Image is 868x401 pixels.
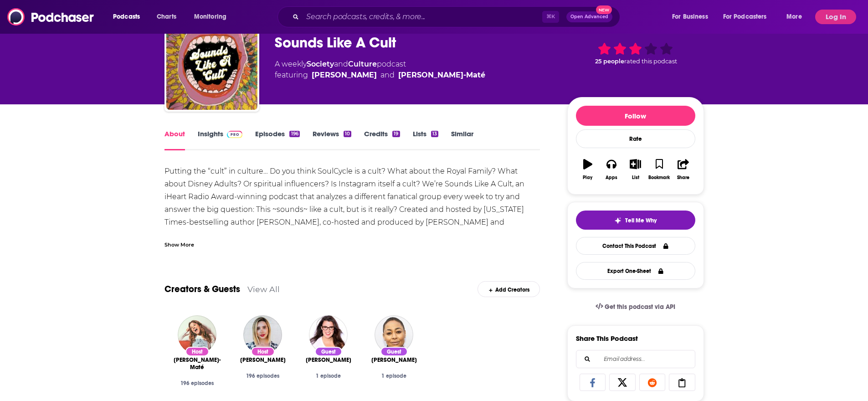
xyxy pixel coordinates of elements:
input: Search podcasts, credits, & more... [303,10,542,24]
span: Podcasts [113,10,140,23]
button: Bookmark [647,153,671,186]
span: 25 people [595,58,624,65]
button: open menu [107,10,152,24]
div: List [632,175,639,180]
button: List [623,153,647,186]
img: Raven Symoné [375,315,413,354]
a: Raven Symoné [371,356,417,364]
a: Culture [348,60,377,68]
div: 196 [289,131,299,137]
button: open menu [780,10,813,24]
span: rated this podcast [624,58,677,65]
a: Share on Facebook [580,374,606,391]
img: Amanda Montell [243,315,282,354]
span: More [786,10,802,23]
div: 1 episode [369,373,420,379]
span: Open Advanced [570,15,608,19]
img: tell me why sparkle [614,217,621,224]
div: Guest [315,347,342,356]
div: Putting the “cult” in culture… Do you think SoulCycle is a cult? What about the Royal Family? Wha... [164,165,540,280]
div: 19 [392,131,400,137]
a: Society [307,60,334,68]
a: InsightsPodchaser Pro [198,129,243,150]
span: [PERSON_NAME] [371,356,417,364]
img: Podchaser - Follow, Share and Rate Podcasts [7,8,95,26]
button: Play [576,153,600,186]
span: New [596,5,612,14]
button: tell me why sparkleTell Me Why [576,211,695,230]
span: and [380,70,395,81]
button: Export One-Sheet [576,262,695,280]
span: Charts [157,10,176,23]
span: Monitoring [194,10,226,23]
button: open menu [188,10,238,24]
a: Amanda Montell [312,70,377,81]
a: Get this podcast via API [588,296,683,318]
div: Bookmark [648,175,670,180]
img: Isabela Medina-Maté [178,315,216,354]
a: Amanda Montell [240,356,286,364]
div: 196 episodes [172,380,223,386]
a: Caitlin Durante [306,356,351,364]
a: Charts [151,10,182,24]
div: Play [583,175,592,180]
a: Isabela Medina-Maté [398,70,485,81]
a: Copy Link [669,374,695,391]
div: 10 [344,131,351,137]
span: featuring [275,70,485,81]
a: Similar [451,129,473,150]
img: Sounds Like A Cult [166,19,257,110]
span: For Business [672,10,708,23]
div: Host [251,347,275,356]
div: Search followers [576,350,695,368]
a: Isabela Medina-Maté [172,356,223,371]
a: Share on X/Twitter [609,374,636,391]
div: 13 [431,131,438,137]
button: Log In [815,10,856,24]
a: Creators & Guests [164,283,240,295]
h3: Share This Podcast [576,334,638,343]
span: and [334,60,348,68]
span: For Podcasters [723,10,767,23]
div: Rate [576,129,695,148]
a: View All [247,284,280,294]
span: [PERSON_NAME] [240,356,286,364]
img: Podchaser Pro [227,131,243,138]
div: Host [185,347,209,356]
button: Open AdvancedNew [566,11,612,22]
div: A weekly podcast [275,59,485,81]
button: Apps [600,153,623,186]
div: 196 episodes [237,373,288,379]
a: Reviews10 [313,129,351,150]
button: open menu [717,10,780,24]
button: Follow [576,106,695,126]
input: Email address... [584,350,688,368]
div: Share [677,175,689,180]
button: open menu [666,10,719,24]
a: Episodes196 [255,129,299,150]
span: [PERSON_NAME] [306,356,351,364]
div: 25 peoplerated this podcast [567,25,704,82]
a: Credits19 [364,129,400,150]
div: Guest [380,347,408,356]
span: Get this podcast via API [605,303,675,311]
div: Search podcasts, credits, & more... [286,6,629,27]
a: Lists13 [413,129,438,150]
span: Tell Me Why [625,217,657,224]
div: Add Creators [478,281,540,297]
span: [PERSON_NAME]-Maté [172,356,223,371]
img: Caitlin Durante [309,315,348,354]
div: Apps [606,175,617,180]
a: Share on Reddit [639,374,666,391]
span: ⌘ K [542,11,559,23]
div: 1 episode [303,373,354,379]
button: Share [671,153,695,186]
a: About [164,129,185,150]
a: Contact This Podcast [576,237,695,255]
